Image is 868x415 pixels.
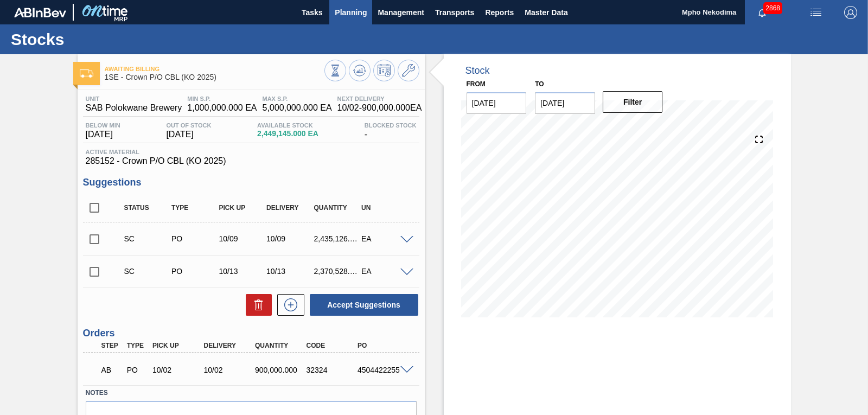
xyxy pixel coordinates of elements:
[201,366,258,374] div: 10/02/2025
[216,267,269,276] div: 10/13/2025
[324,60,346,81] button: Stocks Overview
[11,33,203,46] h1: Stocks
[83,177,419,188] h3: Suggestions
[14,8,66,17] img: TNhmsLtSVTkK8tSr43FrP2fwEKptu5GPRR3wAAAABJRU5ErkJggg==
[264,234,316,243] div: 10/09/2025
[86,156,417,166] span: 285152 - Crown P/O CBL (KO 2025)
[844,6,857,19] img: Logout
[83,328,419,339] h3: Orders
[105,66,324,72] span: Awaiting Billing
[122,234,174,243] div: Suggestion Created
[311,267,363,276] div: 2,370,528.000
[337,95,422,102] span: Next Delivery
[86,149,417,155] span: Active Material
[362,122,419,139] div: -
[80,69,93,78] img: Ícone
[169,267,221,276] div: Purchase order
[99,342,125,349] div: Step
[304,293,419,317] div: Accept Suggestions
[86,103,182,113] span: SAB Polokwane Brewery
[398,60,419,81] button: Go to Master Data / General
[216,204,269,212] div: Pick up
[187,103,257,113] span: 1,000,000.000 EA
[310,294,418,316] button: Accept Suggestions
[86,95,182,102] span: Unit
[252,366,309,374] div: 900,000.000
[359,204,411,212] div: UN
[335,6,367,19] span: Planning
[304,342,360,349] div: Code
[264,204,316,212] div: Delivery
[349,60,371,81] button: Update Chart
[240,294,272,316] div: Delete Suggestions
[359,234,411,243] div: EA
[355,366,411,374] div: 4504422255
[603,91,663,113] button: Filter
[337,103,422,113] span: 10/02 - 900,000.000 EA
[304,366,360,374] div: 32324
[355,342,411,349] div: PO
[272,294,304,316] div: New suggestion
[101,366,122,374] p: AB
[166,130,211,139] span: [DATE]
[763,2,782,14] span: 2868
[252,342,309,349] div: Quantity
[150,366,206,374] div: 10/02/2025
[465,65,490,76] div: Stock
[264,267,316,276] div: 10/13/2025
[809,6,822,19] img: userActions
[300,6,324,19] span: Tasks
[86,122,120,129] span: Below Min
[257,130,318,138] span: 2,449,145.000 EA
[745,5,780,20] button: Notifications
[201,342,258,349] div: Delivery
[378,6,424,19] span: Management
[467,92,527,114] input: mm/dd/yyyy
[535,80,544,88] label: to
[435,6,474,19] span: Transports
[373,60,395,81] button: Schedule Inventory
[86,385,417,401] label: Notes
[485,6,514,19] span: Reports
[86,130,120,139] span: [DATE]
[169,204,221,212] div: Type
[262,95,331,102] span: MAX S.P.
[359,267,411,276] div: EA
[169,234,221,243] div: Purchase order
[122,204,174,212] div: Status
[216,234,269,243] div: 10/09/2025
[311,204,363,212] div: Quantity
[99,358,125,382] div: Awaiting Billing
[122,267,174,276] div: Suggestion Created
[105,73,324,81] span: 1SE - Crown P/O CBL (KO 2025)
[525,6,567,19] span: Master Data
[365,122,417,129] span: Blocked Stock
[257,122,318,129] span: Available Stock
[166,122,211,129] span: Out Of Stock
[311,234,363,243] div: 2,435,126.000
[535,92,595,114] input: mm/dd/yyyy
[262,103,331,113] span: 5,000,000.000 EA
[187,95,257,102] span: MIN S.P.
[150,342,206,349] div: Pick up
[124,366,150,374] div: Purchase order
[124,342,150,349] div: Type
[467,80,486,88] label: From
